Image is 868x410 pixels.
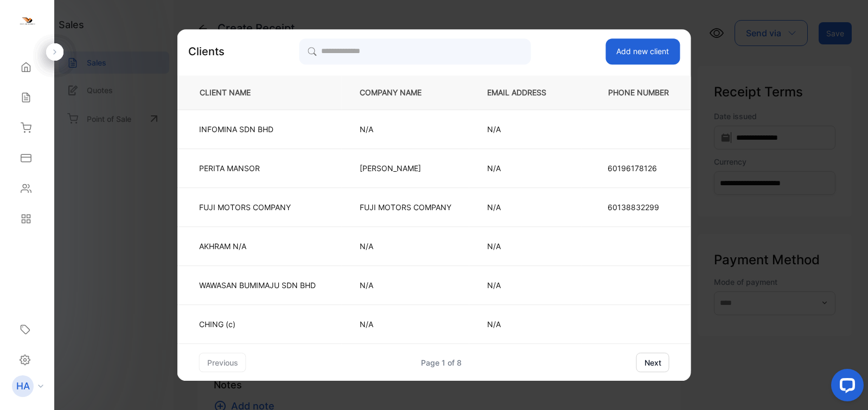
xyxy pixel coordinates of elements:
[360,123,451,135] p: N/A
[608,162,669,174] p: 60196178126
[421,357,462,368] div: Page 1 of 8
[199,240,316,252] p: AKHRAM N/A
[360,201,451,213] p: FUJI MOTORS COMPANY
[487,87,564,98] p: EMAIL ADDRESS
[199,162,316,174] p: PERITA MANSOR
[636,353,669,372] button: next
[360,279,451,291] p: N/A
[19,14,35,30] img: logo
[199,123,316,135] p: INFOMINA SDN BHD
[199,279,316,291] p: WAWASAN BUMIMAJU SDN BHD
[487,123,564,135] p: N/A
[487,279,564,291] p: N/A
[360,162,451,174] p: [PERSON_NAME]
[16,379,30,393] p: HA
[360,318,451,330] p: N/A
[599,87,673,98] p: PHONE NUMBER
[188,43,225,60] p: Clients
[199,353,246,372] button: previous
[487,201,564,213] p: N/A
[608,201,669,213] p: 60138832299
[605,38,680,64] button: Add new client
[822,365,868,410] iframe: LiveChat chat widget
[360,87,451,98] p: COMPANY NAME
[195,87,324,98] p: CLIENT NAME
[487,318,564,330] p: N/A
[199,201,316,213] p: FUJI MOTORS COMPANY
[360,240,451,252] p: N/A
[199,318,316,330] p: CHING (c)
[487,162,564,174] p: N/A
[487,240,564,252] p: N/A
